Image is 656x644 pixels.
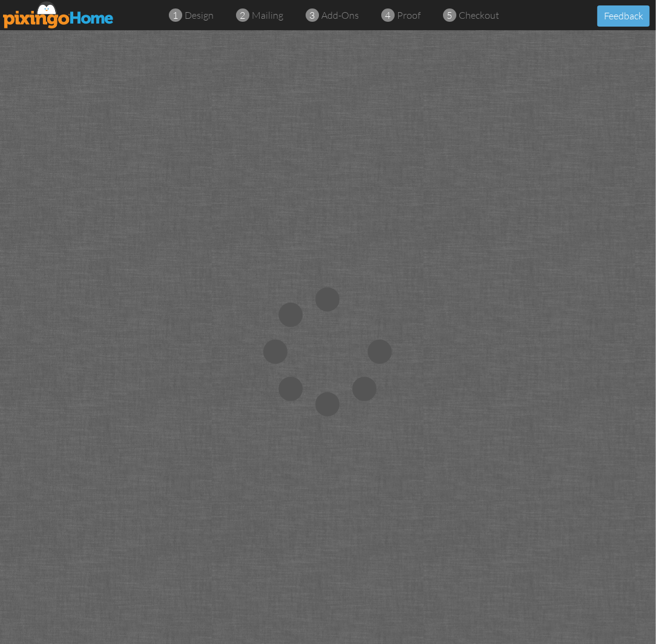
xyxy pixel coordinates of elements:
[252,9,283,21] span: mailing
[3,1,114,28] img: pixingo logo
[459,9,499,21] span: checkout
[397,9,421,21] span: proof
[173,8,179,22] span: 1
[385,8,391,22] span: 4
[321,9,359,21] span: add-ons
[240,8,246,22] span: 2
[310,8,315,22] span: 3
[597,5,650,27] button: Feedback
[447,8,453,22] span: 5
[185,9,214,21] span: design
